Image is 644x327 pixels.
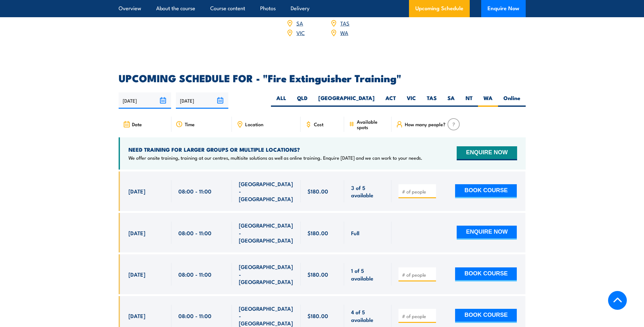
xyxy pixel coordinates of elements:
button: BOOK COURSE [455,309,517,323]
input: # of people [402,313,434,319]
label: Online [498,94,526,107]
label: TAS [421,94,442,107]
input: # of people [402,188,434,195]
h2: UPCOMING SCHEDULE FOR - "Fire Extinguisher Training" [119,73,526,82]
span: $180.00 [308,187,328,195]
input: From date [119,92,171,109]
span: 08:00 - 11:00 [178,271,211,278]
label: ALL [271,94,292,107]
span: $180.00 [308,271,328,278]
input: To date [176,92,228,109]
label: VIC [401,94,421,107]
label: NT [460,94,478,107]
span: [DATE] [128,271,145,278]
span: Available spots [357,119,387,130]
label: ACT [380,94,401,107]
label: QLD [292,94,313,107]
span: $180.00 [308,312,328,319]
span: Time [185,121,195,127]
span: [DATE] [128,187,145,195]
span: [GEOGRAPHIC_DATA] - [GEOGRAPHIC_DATA] [239,222,294,244]
span: [GEOGRAPHIC_DATA] - [GEOGRAPHIC_DATA] [239,263,294,285]
h4: NEED TRAINING FOR LARGER GROUPS OR MULTIPLE LOCATIONS? [128,146,422,153]
span: Location [245,121,263,127]
label: SA [442,94,460,107]
span: 3 of 5 available [351,184,384,199]
span: 08:00 - 11:00 [178,312,211,319]
span: $180.00 [308,229,328,236]
label: WA [478,94,498,107]
span: 4 of 5 available [351,308,384,323]
button: BOOK COURSE [455,184,517,198]
a: WA [340,29,348,36]
button: ENQUIRE NOW [457,146,517,160]
span: [GEOGRAPHIC_DATA] - [GEOGRAPHIC_DATA] [239,180,294,202]
span: Full [351,229,359,236]
span: Cost [314,121,323,127]
span: [DATE] [128,312,145,319]
span: How many people? [405,121,446,127]
span: [GEOGRAPHIC_DATA] - [GEOGRAPHIC_DATA] [239,305,294,327]
button: ENQUIRE NOW [457,226,517,240]
span: [DATE] [128,229,145,236]
label: [GEOGRAPHIC_DATA] [313,94,380,107]
span: 1 of 5 available [351,267,384,282]
span: Date [132,121,142,127]
input: # of people [402,272,434,278]
span: 08:00 - 11:00 [178,229,211,236]
span: 08:00 - 11:00 [178,187,211,195]
a: VIC [296,29,305,36]
a: TAS [340,19,350,27]
button: BOOK COURSE [455,267,517,281]
a: SA [296,19,303,27]
p: We offer onsite training, training at our centres, multisite solutions as well as online training... [128,155,422,161]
